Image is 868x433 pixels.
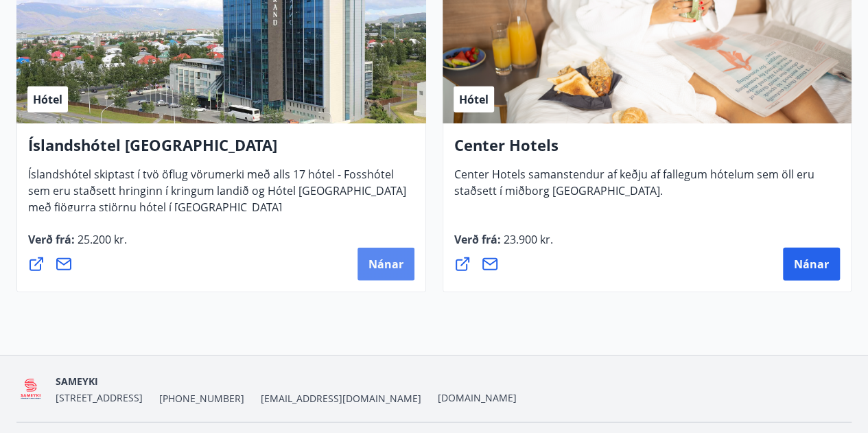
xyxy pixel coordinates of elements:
h4: Center Hotels [454,134,841,166]
a: [DOMAIN_NAME] [438,391,517,404]
h4: Íslandshótel [GEOGRAPHIC_DATA] [28,134,414,166]
span: Verð frá : [454,232,553,258]
span: Nánar [368,257,403,272]
span: [STREET_ADDRESS] [56,391,143,404]
button: Nánar [783,248,840,281]
span: Nánar [794,257,829,272]
span: SAMEYKI [56,375,98,388]
span: Verð frá : [28,232,127,258]
span: 23.900 kr. [501,232,553,247]
span: 25.200 kr. [75,232,127,247]
button: Nánar [357,248,414,281]
img: 5QO2FORUuMeaEQbdwbcTl28EtwdGrpJ2a0ZOehIg.png [16,375,45,404]
span: Center Hotels samanstendur af keðju af fallegum hótelum sem öll eru staðsett í miðborg [GEOGRAPHI... [454,167,814,209]
span: Íslandshótel skiptast í tvö öflug vörumerki með alls 17 hótel - Fosshótel sem eru staðsett hringi... [28,167,406,226]
span: [EMAIL_ADDRESS][DOMAIN_NAME] [261,392,421,406]
span: Hótel [33,92,62,107]
span: Hótel [459,92,489,107]
span: [PHONE_NUMBER] [159,392,244,406]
